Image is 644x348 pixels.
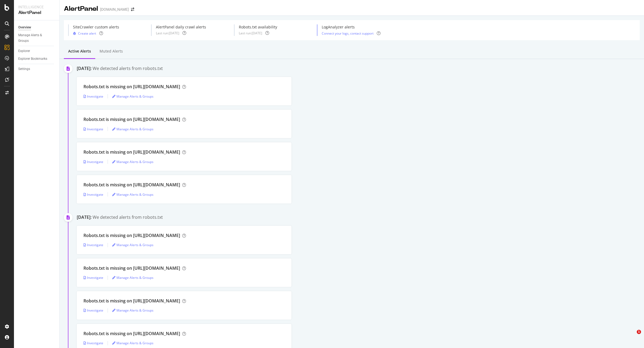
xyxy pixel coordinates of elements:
[112,192,153,197] a: Manage Alerts & Groups
[83,149,180,155] div: Robots.txt is missing on [URL][DOMAIN_NAME]
[112,243,153,247] a: Manage Alerts & Groups
[83,190,103,199] button: Investigate
[18,56,47,62] div: Explorer Bookmarks
[112,306,153,315] button: Manage Alerts & Groups
[93,65,163,72] div: We detected alerts from robots.txt
[18,66,56,72] a: Settings
[83,339,103,347] button: Investigate
[156,31,179,35] div: Last run: [DATE]
[83,116,180,123] div: Robots.txt is missing on [URL][DOMAIN_NAME]
[83,306,103,315] button: Investigate
[100,7,129,12] div: [DOMAIN_NAME]
[239,24,277,30] div: Robots.txt availability
[83,265,180,271] div: Robots.txt is missing on [URL][DOMAIN_NAME]
[322,31,374,36] button: Connect your logs, contact support
[112,92,153,101] button: Manage Alerts & Groups
[100,49,123,54] div: Muted alerts
[112,125,153,133] button: Manage Alerts & Groups
[83,84,180,90] div: Robots.txt is missing on [URL][DOMAIN_NAME]
[83,331,180,337] div: Robots.txt is missing on [URL][DOMAIN_NAME]
[83,182,180,188] div: Robots.txt is missing on [URL][DOMAIN_NAME]
[83,192,103,197] a: Investigate
[83,308,103,313] a: Investigate
[626,330,639,343] iframe: Intercom live chat
[83,241,103,249] button: Investigate
[18,48,30,54] div: Explorer
[322,24,380,30] div: LogAnalyzer alerts
[83,160,103,164] a: Investigate
[637,330,641,334] span: 1
[18,32,56,44] a: Manage Alerts & Groups
[83,298,180,304] div: Robots.txt is missing on [URL][DOMAIN_NAME]
[73,24,119,30] div: SiteCrawler custom alerts
[18,4,55,10] div: Intelligence
[18,32,50,44] div: Manage Alerts & Groups
[83,341,103,345] a: Investigate
[64,4,98,13] div: AlertPanel
[18,56,56,62] a: Explorer Bookmarks
[83,232,180,239] div: Robots.txt is missing on [URL][DOMAIN_NAME]
[77,65,92,72] div: [DATE]:
[112,190,153,199] button: Manage Alerts & Groups
[156,24,206,30] div: AlertPanel daily crawl alerts
[112,157,153,166] button: Manage Alerts & Groups
[83,92,103,101] button: Investigate
[18,66,30,72] div: Settings
[83,275,103,280] a: Investigate
[112,94,153,99] a: Manage Alerts & Groups
[112,308,153,313] a: Manage Alerts & Groups
[83,157,103,166] button: Investigate
[83,243,103,247] a: Investigate
[93,214,163,220] div: We detected alerts from robots.txt
[112,339,153,347] button: Manage Alerts & Groups
[112,160,153,164] a: Manage Alerts & Groups
[18,10,55,16] div: AlertPanel
[112,275,153,280] a: Manage Alerts & Groups
[112,341,153,345] a: Manage Alerts & Groups
[83,273,103,282] button: Investigate
[18,25,31,30] div: Overview
[18,25,56,30] a: Overview
[83,94,103,99] a: Investigate
[83,127,103,131] a: Investigate
[112,273,153,282] button: Manage Alerts & Groups
[68,49,91,54] div: Active alerts
[239,31,262,35] div: Last run: [DATE]
[112,127,153,131] a: Manage Alerts & Groups
[83,125,103,133] button: Investigate
[78,31,96,36] div: Create alert
[131,8,134,11] div: arrow-right-arrow-left
[18,48,56,54] a: Explorer
[77,214,92,220] div: [DATE]:
[112,241,153,249] button: Manage Alerts & Groups
[322,31,374,36] a: Connect your logs, contact support
[73,31,96,36] button: Create alert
